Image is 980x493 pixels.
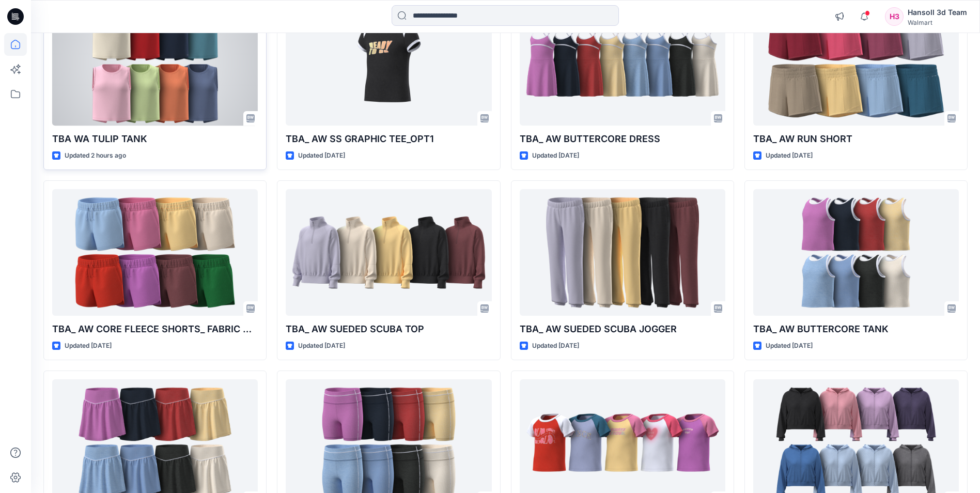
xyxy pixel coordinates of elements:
div: H3 [885,7,904,26]
p: TBA_ AW SS GRAPHIC TEE_OPT1 [286,132,491,146]
a: TBA_ AW SUEDED SCUBA TOP [286,189,491,316]
p: Updated [DATE] [65,341,112,351]
p: Updated [DATE] [298,341,345,351]
p: Updated [DATE] [298,150,345,161]
a: TBA_ AW CORE FLEECE SHORTS_ FABRIC OPT(2) [52,189,258,316]
p: TBA_ AW CORE FLEECE SHORTS_ FABRIC OPT(2) [52,322,258,336]
div: Walmart [908,19,967,26]
p: TBA_ AW SUEDED SCUBA TOP [286,322,491,336]
p: Updated [DATE] [532,341,579,351]
p: TBA_ AW BUTTERCORE TANK [753,322,959,336]
p: TBA_ AW SUEDED SCUBA JOGGER [520,322,725,336]
p: Updated 2 hours ago [65,150,126,161]
a: TBA_ AW BUTTERCORE TANK [753,189,959,316]
p: Updated [DATE] [766,150,813,161]
a: TBA_ AW SUEDED SCUBA JOGGER [520,189,725,316]
p: TBA_ AW RUN SHORT [753,132,959,146]
p: TBA WA TULIP TANK [52,132,258,146]
p: Updated [DATE] [766,341,813,351]
p: TBA_ AW BUTTERCORE DRESS [520,132,725,146]
p: Updated [DATE] [532,150,579,161]
div: Hansoll 3d Team [908,6,967,19]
